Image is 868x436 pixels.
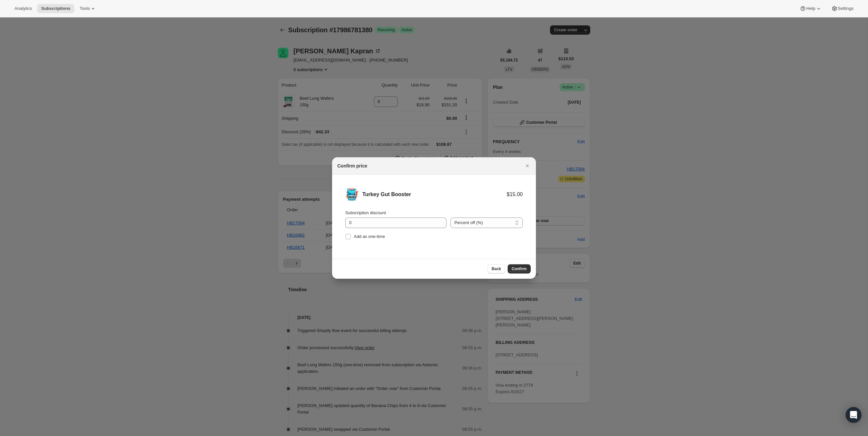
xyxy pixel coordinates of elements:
span: Help [806,6,815,11]
button: Analytics [11,4,36,13]
button: Close [523,161,532,170]
span: Back [492,266,501,271]
button: Settings [827,4,857,13]
span: Subscription discount [345,210,386,215]
img: Turkey Gut Booster [345,188,358,201]
button: Back [488,264,505,273]
button: Tools [76,4,100,13]
span: Confirm [512,266,527,271]
div: Open Intercom Messenger [846,407,861,423]
span: Analytics [14,6,32,11]
button: Subscriptions [37,4,74,13]
button: Confirm [508,264,531,273]
span: Tools [80,6,90,11]
div: Turkey Gut Booster [362,191,507,198]
div: $15.00 [507,191,523,198]
span: Subscriptions [41,6,70,11]
button: Help [796,4,826,13]
span: Add as one-time [354,234,385,239]
span: Settings [838,6,854,11]
h2: Confirm price [337,163,367,169]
